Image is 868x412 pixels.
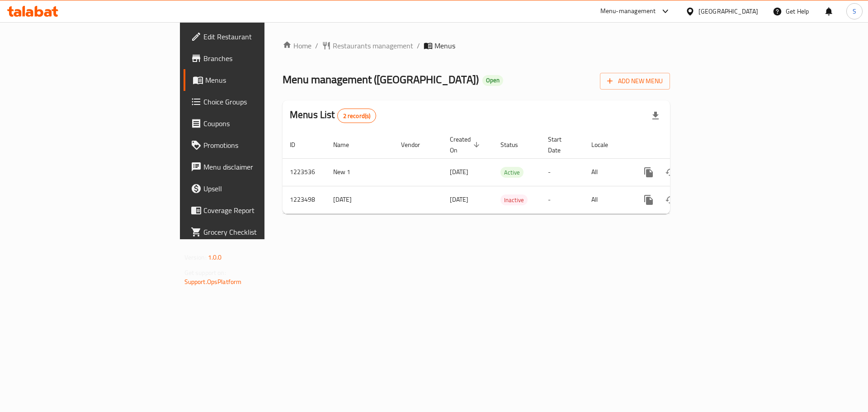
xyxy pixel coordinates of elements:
th: Actions [631,131,732,159]
span: [DATE] [450,194,468,205]
div: Total records count [337,109,377,123]
td: New 1 [326,158,394,186]
span: Inactive [500,195,528,205]
div: [GEOGRAPHIC_DATA] [698,6,758,16]
span: Add New Menu [607,76,663,87]
span: Start Date [548,134,573,156]
span: Active [500,167,524,178]
a: Menus [184,69,325,91]
span: Restaurants management [333,40,413,51]
a: Promotions [184,134,325,156]
a: Restaurants management [322,40,413,51]
span: Version: [184,251,207,263]
span: Edit Restaurant [203,31,318,42]
div: Inactive [500,194,528,205]
a: Support.OpsPlatform [184,276,242,288]
a: Menu disclaimer [184,156,325,178]
div: Export file [645,105,666,127]
span: Created On [450,134,482,156]
span: Choice Groups [203,96,318,107]
span: S [853,6,856,16]
li: / [417,40,420,51]
span: 2 record(s) [338,112,376,120]
table: enhanced table [283,131,732,214]
span: ID [290,139,307,150]
a: Grocery Checklist [184,221,325,243]
span: Grocery Checklist [203,227,318,237]
span: Locale [591,139,620,150]
a: Choice Groups [184,91,325,113]
a: Edit Restaurant [184,26,325,47]
span: Get support on: [184,267,226,279]
a: Branches [184,47,325,69]
span: Upsell [203,183,318,194]
button: more [638,161,660,183]
nav: breadcrumb [283,40,670,51]
td: - [541,186,584,213]
a: Coverage Report [184,199,325,221]
span: Coverage Report [203,205,318,216]
span: Status [500,139,530,150]
span: Branches [203,53,318,64]
span: Menus [205,75,318,85]
button: Add New Menu [600,73,670,90]
span: Vendor [401,139,432,150]
span: Menus [434,40,455,51]
button: Change Status [660,189,681,211]
span: [DATE] [450,166,468,178]
td: All [584,158,631,186]
span: Menu management ( [GEOGRAPHIC_DATA] ) [283,69,479,90]
span: 1.0.0 [208,251,222,263]
a: Coupons [184,113,325,134]
a: Upsell [184,178,325,199]
div: Menu-management [600,6,656,17]
span: Promotions [203,140,318,151]
td: [DATE] [326,186,394,213]
div: Active [500,167,524,178]
span: Menu disclaimer [203,161,318,172]
button: Change Status [660,161,681,183]
div: Open [482,75,503,86]
td: All [584,186,631,213]
h2: Menus List [290,108,376,123]
button: more [638,189,660,211]
span: Coupons [203,118,318,129]
td: - [541,158,584,186]
span: Name [333,139,361,150]
span: Open [482,76,503,84]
